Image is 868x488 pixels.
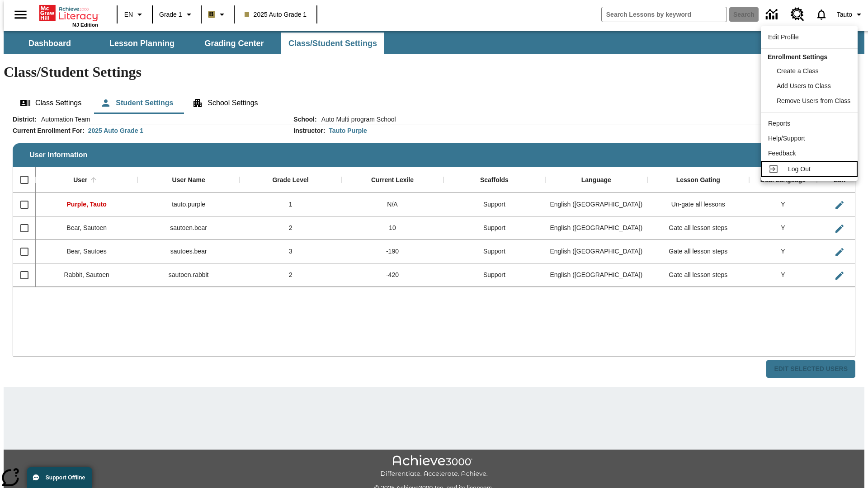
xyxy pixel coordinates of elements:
span: Feedback [768,150,796,157]
span: Enrollment Settings [768,53,827,61]
span: Reports [768,120,790,127]
span: Help/Support [768,135,805,142]
span: Edit Profile [768,33,799,41]
span: Add Users to Class [777,82,831,89]
span: Log Out [788,165,811,173]
span: Remove Users from Class [777,97,850,104]
span: Create a Class [777,67,819,75]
